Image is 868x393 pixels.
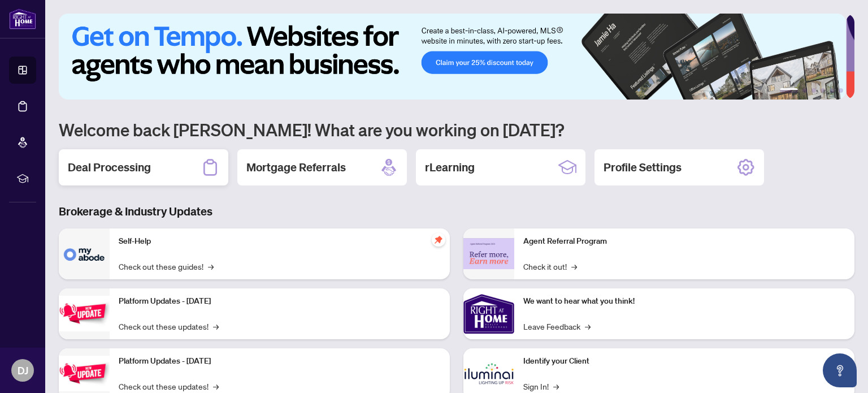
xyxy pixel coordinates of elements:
[18,362,28,378] span: DJ
[571,260,577,273] span: →
[604,159,682,175] h2: Profile Settings
[523,260,577,273] a: Check it out!→
[523,235,845,248] p: Agent Referral Program
[802,88,807,93] button: 2
[811,88,816,93] button: 3
[523,355,845,368] p: Identify your Client
[823,353,857,387] button: Open asap
[119,295,441,308] p: Platform Updates - [DATE]
[523,320,591,332] a: Leave Feedback→
[59,119,854,140] h1: Welcome back [PERSON_NAME]! What are you working on [DATE]?
[523,295,845,308] p: We want to hear what you think!
[208,260,214,273] span: →
[213,320,219,332] span: →
[839,88,843,93] button: 6
[59,356,110,391] img: Platform Updates - July 8, 2025
[213,380,219,392] span: →
[119,320,219,332] a: Check out these updates!→
[523,380,559,392] a: Sign In!→
[780,88,798,93] button: 1
[585,320,591,332] span: →
[59,296,110,331] img: Platform Updates - July 21, 2025
[463,238,514,269] img: Agent Referral Program
[59,204,854,219] h3: Brokerage & Industry Updates
[119,235,441,248] p: Self-Help
[119,355,441,368] p: Platform Updates - [DATE]
[830,88,834,93] button: 5
[119,260,214,273] a: Check out these guides!→
[553,380,559,392] span: →
[425,159,475,175] h2: rLearning
[432,233,445,247] span: pushpin
[119,380,219,392] a: Check out these updates!→
[821,88,825,93] button: 4
[463,288,514,339] img: We want to hear what you think!
[59,228,110,279] img: Self-Help
[59,14,846,100] img: Slide 0
[246,159,346,175] h2: Mortgage Referrals
[9,8,36,29] img: logo
[68,159,151,175] h2: Deal Processing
